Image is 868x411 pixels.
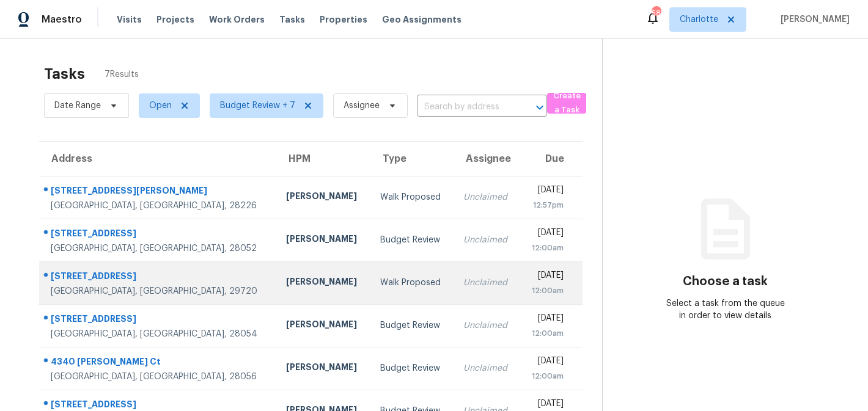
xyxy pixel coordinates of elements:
[117,13,142,26] span: Visits
[553,89,580,117] span: Create a Task
[220,100,295,112] span: Budget Review + 7
[463,277,510,289] div: Unclaimed
[652,7,660,20] div: 58
[454,142,520,176] th: Assignee
[276,142,370,176] th: HPM
[51,355,267,371] div: 4340 [PERSON_NAME] Ct
[776,13,850,26] span: [PERSON_NAME]
[380,277,444,289] div: Walk Proposed
[547,93,586,114] button: Create a Task
[51,270,267,285] div: [STREET_ADDRESS]
[54,100,101,112] span: Date Range
[51,313,267,328] div: [STREET_ADDRESS]
[42,13,82,26] span: Maestro
[680,13,718,26] span: Charlotte
[51,184,267,200] div: [STREET_ADDRESS][PERSON_NAME]
[286,190,361,205] div: [PERSON_NAME]
[382,13,462,26] span: Geo Assignments
[380,234,444,246] div: Budget Review
[209,13,265,26] span: Work Orders
[380,362,444,374] div: Budget Review
[463,234,510,246] div: Unclaimed
[529,227,564,242] div: [DATE]
[529,327,564,340] div: 12:00am
[39,142,276,176] th: Address
[417,98,513,117] input: Search by address
[286,361,361,376] div: [PERSON_NAME]
[529,184,564,199] div: [DATE]
[279,15,305,24] span: Tasks
[529,355,564,370] div: [DATE]
[529,312,564,327] div: [DATE]
[520,142,583,176] th: Due
[156,13,194,26] span: Projects
[529,370,564,382] div: 12:00am
[531,99,548,116] button: Open
[380,319,444,332] div: Budget Review
[286,275,361,291] div: [PERSON_NAME]
[529,242,564,254] div: 12:00am
[463,191,510,203] div: Unclaimed
[51,200,267,212] div: [GEOGRAPHIC_DATA], [GEOGRAPHIC_DATA], 28226
[463,362,510,374] div: Unclaimed
[105,68,139,81] span: 7 Results
[683,275,768,288] h3: Choose a task
[370,142,454,176] th: Type
[344,100,380,112] span: Assignee
[286,318,361,333] div: [PERSON_NAME]
[320,13,367,26] span: Properties
[529,269,564,285] div: [DATE]
[529,199,564,211] div: 12:57pm
[149,100,172,112] span: Open
[51,227,267,242] div: [STREET_ADDRESS]
[286,233,361,248] div: [PERSON_NAME]
[44,68,85,80] h2: Tasks
[51,242,267,255] div: [GEOGRAPHIC_DATA], [GEOGRAPHIC_DATA], 28052
[529,285,564,297] div: 12:00am
[380,191,444,203] div: Walk Proposed
[51,371,267,383] div: [GEOGRAPHIC_DATA], [GEOGRAPHIC_DATA], 28056
[51,285,267,297] div: [GEOGRAPHIC_DATA], [GEOGRAPHIC_DATA], 29720
[463,319,510,332] div: Unclaimed
[51,328,267,340] div: [GEOGRAPHIC_DATA], [GEOGRAPHIC_DATA], 28054
[664,297,787,322] div: Select a task from the queue in order to view details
